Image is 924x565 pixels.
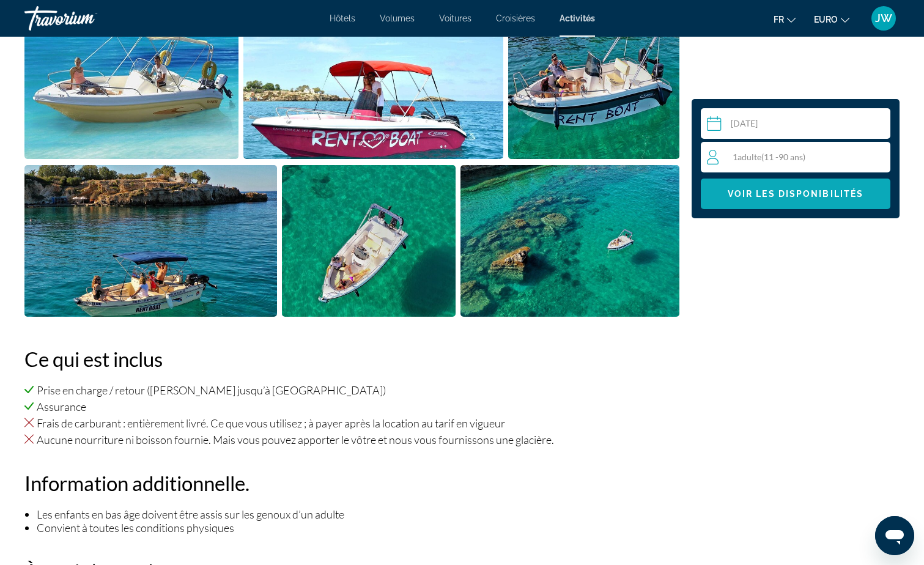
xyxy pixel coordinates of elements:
button: Ouvrir le curseur d’image en plein écran [24,7,238,160]
li: Les enfants en bas âge doivent être assis sur les genoux d’un adulte [37,508,679,521]
a: Voitures [439,13,471,23]
span: Adulte [737,152,761,162]
button: Changer de devise [814,10,849,28]
button: Changer la langue [774,10,796,28]
span: Fr [774,15,784,24]
a: Volumes [380,13,415,23]
font: Aucune nourriture ni boisson fournie. Mais vous pouvez apporter le vôtre et nous vous fournissons... [37,433,679,446]
span: 11 - [764,152,778,162]
li: Convient à toutes les conditions physiques [37,521,679,534]
font: Frais de carburant : entièrement livré. Ce que vous utilisez ; à payer après la location au tarif... [37,416,679,430]
font: Prise en charge / retour ([PERSON_NAME] jusqu’à [GEOGRAPHIC_DATA]) [37,383,679,397]
button: Menu utilisateur [868,6,900,31]
a: Hôtels [330,13,355,23]
button: Voir les disponibilités [701,179,890,209]
button: Ouvrir le curseur d’image en plein écran [24,164,277,317]
a: Travorium [24,2,147,34]
button: Ouvrir le curseur d’image en plein écran [508,7,679,160]
button: Voyageurs : 1 adulte, 0 enfant [701,142,890,172]
span: ( 90 ans) [761,152,805,162]
a: Activités [560,13,595,23]
button: Ouvrir le curseur d’image en plein écran [282,164,455,317]
span: JW [875,12,892,24]
h2: Ce qui est inclus [24,347,679,371]
a: Croisières [496,13,535,23]
h2: Information additionnelle. [24,471,679,495]
button: Ouvrir le curseur d’image en plein écran [243,7,503,160]
button: Ouvrir le curseur d’image en plein écran [460,164,679,317]
font: 1 [733,152,737,162]
font: Assurance [37,400,679,413]
span: EURO [814,15,838,24]
iframe: Bouton de lancement de la fenêtre de messagerie [875,516,914,555]
span: Voir les disponibilités [728,189,863,199]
